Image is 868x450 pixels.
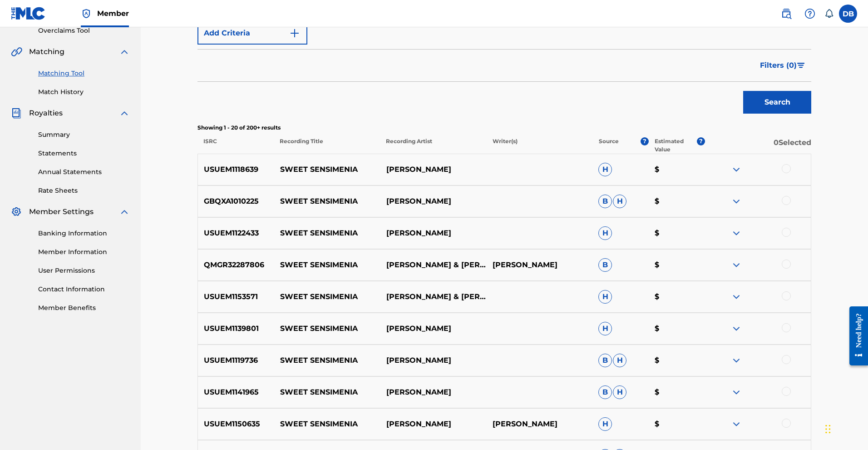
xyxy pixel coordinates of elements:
[11,46,22,57] img: Matching
[598,258,612,272] span: B
[380,260,486,270] p: [PERSON_NAME] & [PERSON_NAME]
[11,108,22,119] img: Royalties
[649,323,705,334] p: $
[274,137,380,154] p: Recording Title
[380,323,486,334] p: [PERSON_NAME]
[598,226,612,240] span: H
[29,206,94,217] span: Member Settings
[649,387,705,398] p: $
[613,354,626,367] span: H
[38,69,130,78] a: Matching Tool
[823,406,868,450] iframe: Chat Widget
[119,46,130,57] img: expand
[598,163,612,176] span: H
[781,8,792,19] img: search
[38,87,130,97] a: Match History
[38,247,130,257] a: Member Information
[697,137,705,145] span: ?
[598,290,612,304] span: H
[731,419,742,430] img: expand
[598,385,612,399] span: B
[274,419,380,430] p: SWEET SENSIMENIA
[29,108,63,119] span: Royalties
[731,228,742,239] img: expand
[824,9,833,18] div: Notifications
[38,229,130,238] a: Banking Information
[731,355,742,366] img: expand
[198,419,274,430] p: USUEM1150635
[97,8,129,19] span: Member
[380,196,486,207] p: [PERSON_NAME]
[598,354,612,367] span: B
[11,206,22,217] img: Member Settings
[29,46,64,57] span: Matching
[38,303,130,313] a: Member Benefits
[380,291,486,302] p: [PERSON_NAME] & [PERSON_NAME]
[197,124,811,132] p: Showing 1 - 20 of 200+ results
[486,419,592,430] p: [PERSON_NAME]
[380,164,486,175] p: [PERSON_NAME]
[641,137,649,145] span: ?
[274,228,380,239] p: SWEET SENSIMENIA
[731,387,742,398] img: expand
[486,137,592,154] p: Writer(s)
[198,355,274,366] p: USUEM1119736
[380,228,486,239] p: [PERSON_NAME]
[380,137,486,154] p: Recording Artist
[839,5,857,23] div: User Menu
[731,323,742,334] img: expand
[274,355,380,366] p: SWEET SENSIMENIA
[649,355,705,366] p: $
[198,164,274,175] p: USUEM1118639
[777,5,795,23] a: Public Search
[598,195,612,208] span: B
[755,54,811,77] button: Filters (0)
[38,130,130,140] a: Summary
[198,260,274,270] p: QMGR32287806
[198,228,274,239] p: USUEM1122433
[289,28,300,39] img: 9d2ae6d4665cec9f34b9.svg
[380,419,486,430] p: [PERSON_NAME]
[598,417,612,431] span: H
[705,137,811,154] p: 0 Selected
[274,323,380,334] p: SWEET SENSIMENIA
[274,196,380,207] p: SWEET SENSIMENIA
[649,419,705,430] p: $
[731,260,742,270] img: expand
[11,7,46,20] img: MLC Logo
[825,415,831,443] div: Drag
[274,164,380,175] p: SWEET SENSIMENIA
[198,196,274,207] p: GBQXA1010225
[649,196,705,207] p: $
[81,8,92,19] img: Top Rightsholder
[38,149,130,158] a: Statements
[274,260,380,270] p: SWEET SENSIMENIA
[38,266,130,275] a: User Permissions
[743,91,811,114] button: Search
[797,63,805,68] img: filter
[380,387,486,398] p: [PERSON_NAME]
[731,196,742,207] img: expand
[649,291,705,302] p: $
[380,355,486,366] p: [PERSON_NAME]
[649,260,705,270] p: $
[598,322,612,335] span: H
[599,137,619,154] p: Source
[731,291,742,302] img: expand
[198,323,274,334] p: USUEM1139801
[197,137,274,154] p: ISRC
[274,291,380,302] p: SWEET SENSIMENIA
[119,108,130,119] img: expand
[649,164,705,175] p: $
[38,186,130,195] a: Rate Sheets
[274,387,380,398] p: SWEET SENSIMENIA
[119,206,130,217] img: expand
[613,385,626,399] span: H
[486,260,592,270] p: [PERSON_NAME]
[655,137,696,154] p: Estimated Value
[804,8,815,19] img: help
[649,228,705,239] p: $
